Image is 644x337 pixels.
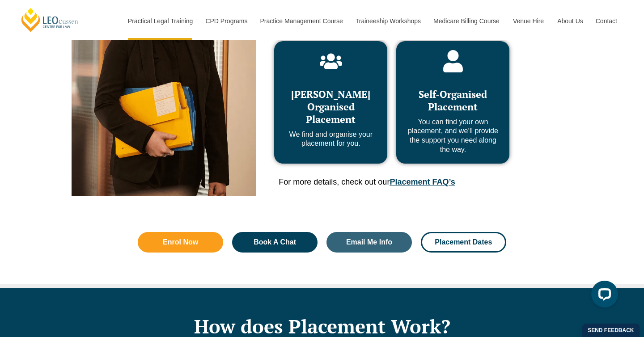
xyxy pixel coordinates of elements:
span: For more details, check out our [279,177,455,186]
p: We find and organise your placement for you. [283,130,378,149]
a: Enrol Now [138,232,223,253]
span: [PERSON_NAME] Organised Placement [291,88,370,126]
span: Self-Organised Placement [419,88,487,113]
span: Book A Chat [254,239,296,246]
a: Traineeship Workshops [349,2,427,40]
p: You can find your own placement, and we’ll provide the support you need along the way. [405,118,500,155]
a: Placement Dates [421,232,506,253]
a: CPD Programs [199,2,253,40]
span: Email Me Info [346,239,392,246]
a: Book A Chat [232,232,318,253]
a: Placement FAQ’s [390,177,455,186]
span: Placement Dates [435,239,492,246]
a: Email Me Info [326,232,412,253]
a: Medicare Billing Course [427,2,506,40]
span: Enrol Now [163,239,198,246]
iframe: LiveChat chat widget [584,277,622,315]
a: Practice Management Course [254,2,349,40]
a: Contact [589,2,624,40]
a: Venue Hire [506,2,551,40]
a: About Us [551,2,589,40]
a: Practical Legal Training [121,2,199,40]
a: [PERSON_NAME] Centre for Law [20,7,80,33]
